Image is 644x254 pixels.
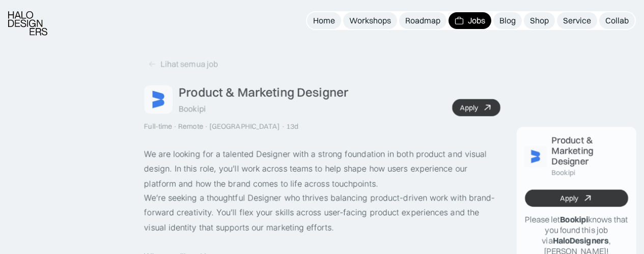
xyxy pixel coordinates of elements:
[557,12,597,29] a: Service
[179,103,206,114] div: Bookipi
[179,84,348,99] div: Product & Marketing Designer
[343,12,397,29] a: Workshops
[144,147,500,191] p: We are looking for a talented Designer with a strong foundation in both product and visual design...
[605,15,629,26] div: Collab
[204,122,208,131] div: ·
[405,15,440,26] div: Roadmap
[551,168,575,177] div: Bookipi
[144,191,500,235] p: We’re seeking a thoughtful Designer who thrives balancing product-driven work with brand-forward ...
[559,194,578,203] div: Apply
[551,135,628,166] div: Product & Marketing Designer
[552,235,608,245] b: HaloDesigners
[281,122,285,131] div: ·
[493,12,522,29] a: Blog
[468,15,485,26] div: Jobs
[313,15,335,26] div: Home
[178,122,203,131] div: Remote
[530,15,549,26] div: Shop
[449,12,491,29] a: Jobs
[460,103,478,112] div: Apply
[349,15,391,26] div: Workshops
[307,12,341,29] a: Home
[599,12,635,29] a: Collab
[144,55,222,72] a: Lihat semua job
[560,214,588,224] b: Bookipi
[144,85,173,114] img: Job Image
[452,99,500,116] a: Apply
[144,235,500,249] p: ‍
[173,122,177,131] div: ·
[399,12,446,29] a: Roadmap
[524,12,555,29] a: Shop
[160,59,218,69] div: Lihat semua job
[209,122,280,131] div: [GEOGRAPHIC_DATA]
[563,15,591,26] div: Service
[286,122,298,131] div: 13d
[144,122,172,131] div: Full-time
[525,189,628,207] a: Apply
[525,146,546,167] img: Job Image
[499,15,516,26] div: Blog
